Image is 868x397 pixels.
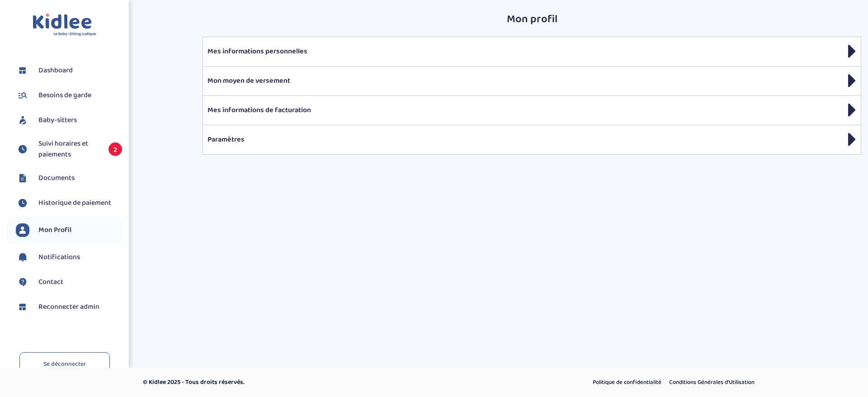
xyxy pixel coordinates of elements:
[108,142,122,156] span: 2
[16,223,29,237] img: profil.svg
[16,275,122,289] a: Contact
[208,46,856,57] p: Mes informations personnelles
[16,89,29,102] img: besoin.svg
[38,198,111,208] span: Historique de paiement
[16,113,122,127] a: Baby-sitters
[33,14,96,37] img: logo.svg
[19,352,110,376] a: Se déconnecter
[16,196,29,210] img: suivihoraire.svg
[16,171,122,185] a: Documents
[208,105,856,116] p: Mes informations de facturation
[38,302,99,312] span: Reconnecter admin
[38,65,73,76] span: Dashboard
[38,138,99,160] span: Suivi horaires et paiements
[38,225,71,236] span: Mon Profil
[16,275,29,289] img: contact.svg
[16,89,122,102] a: Besoins de garde
[38,115,77,126] span: Baby-sitters
[16,113,29,127] img: babysitters.svg
[38,173,75,184] span: Documents
[208,134,856,145] p: Paramètres
[666,377,758,388] a: Conditions Générales d’Utilisation
[38,277,63,288] span: Contact
[16,250,29,264] img: notification.svg
[16,300,29,314] img: dashboard.svg
[16,300,122,314] a: Reconnecter admin
[590,377,665,388] a: Politique de confidentialité
[16,196,122,210] a: Historique de paiement
[16,64,122,77] a: Dashboard
[16,250,122,264] a: Notifications
[16,142,29,156] img: suivihoraire.svg
[16,171,29,185] img: documents.svg
[16,138,122,160] a: Suivi horaires et paiements 2
[16,223,122,237] a: Mon Profil
[203,14,861,25] h2: Mon profil
[38,90,91,101] span: Besoins de garde
[208,76,856,86] p: Mon moyen de versement
[143,378,472,387] p: © Kidlee 2025 - Tous droits réservés.
[38,252,80,263] span: Notifications
[16,64,29,77] img: dashboard.svg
